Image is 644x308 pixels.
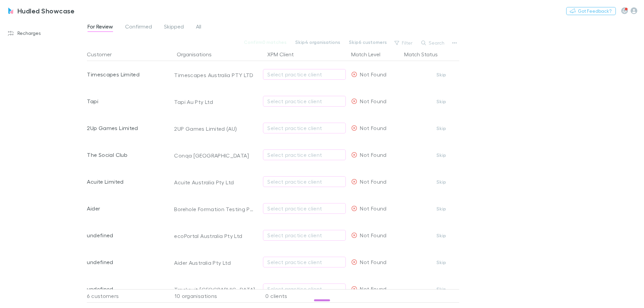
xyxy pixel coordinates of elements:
[291,38,344,46] button: Skip4 organisations
[566,7,616,15] button: Got Feedback?
[87,168,165,195] div: Acuite Limited
[621,285,637,301] iframe: Intercom live chat
[87,88,165,115] div: Tapi
[431,71,452,79] button: Skip
[360,98,386,104] span: Not Found
[164,23,184,32] span: Skipped
[431,178,452,186] button: Skip
[88,23,113,32] span: For Review
[267,204,341,212] div: Select practice client
[263,69,346,80] button: Select practice client
[360,178,386,185] span: Not Found
[431,124,452,132] button: Skip
[7,7,15,15] img: Hudled Showcase's Logo
[431,151,452,159] button: Skip
[174,72,255,78] div: Timescapes Australia PTY LTD
[174,125,255,132] div: 2UP Games Limited (AU)
[87,48,120,61] button: Customer
[174,233,255,239] div: ecoPortal Australia Pty Ltd
[267,48,302,61] button: XPM Client
[263,230,346,241] button: Select practice client
[360,151,386,158] span: Not Found
[17,7,75,15] h3: Hudled Showcase
[431,98,452,106] button: Skip
[3,3,79,19] a: Hudled Showcase
[267,151,341,159] div: Select practice client
[360,125,386,131] span: Not Found
[404,48,446,61] button: Match Status
[431,285,452,293] button: Skip
[431,258,452,266] button: Skip
[391,39,417,47] button: Filter
[196,23,201,32] span: All
[125,23,152,32] span: Confirmed
[263,257,346,267] button: Select practice client
[267,124,341,132] div: Select practice client
[87,115,165,141] div: 2Up Games Limited
[174,99,255,105] div: Tapi Au Pty Ltd
[239,38,291,46] button: Confirm0 matches
[267,285,341,293] div: Select practice client
[87,61,165,88] div: Timescapes Limited
[174,152,255,159] div: Conqa [GEOGRAPHIC_DATA]
[258,289,348,303] div: 0 clients
[344,38,391,46] button: Skip6 customers
[174,259,255,266] div: Aider Australia Pty Ltd
[267,258,341,266] div: Select practice client
[174,206,255,212] div: Borehole Formation Testing Pty Ltd
[267,178,341,186] div: Select practice client
[263,149,346,160] button: Select practice client
[174,286,255,293] div: Tracksuit [GEOGRAPHIC_DATA]
[360,286,386,292] span: Not Found
[87,249,165,275] div: undefined
[87,275,165,302] div: undefined
[263,203,346,214] button: Select practice client
[360,259,386,265] span: Not Found
[167,289,258,303] div: 10 organisations
[87,222,165,249] div: undefined
[87,141,165,168] div: The Social Club
[263,284,346,294] button: Select practice client
[351,48,388,61] button: Match Level
[1,28,91,39] a: Recharges
[418,39,448,47] button: Search
[263,123,346,133] button: Select practice client
[267,231,341,239] div: Select practice client
[360,232,386,238] span: Not Found
[87,195,165,222] div: Aider
[360,71,386,77] span: Not Found
[431,205,452,213] button: Skip
[87,289,167,303] div: 6 customers
[267,70,341,78] div: Select practice client
[177,48,220,61] button: Organisations
[267,97,341,105] div: Select practice client
[360,205,386,211] span: Not Found
[174,179,255,186] div: Acuite Australia Pty Ltd
[263,96,346,107] button: Select practice client
[431,232,452,240] button: Skip
[263,176,346,187] button: Select practice client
